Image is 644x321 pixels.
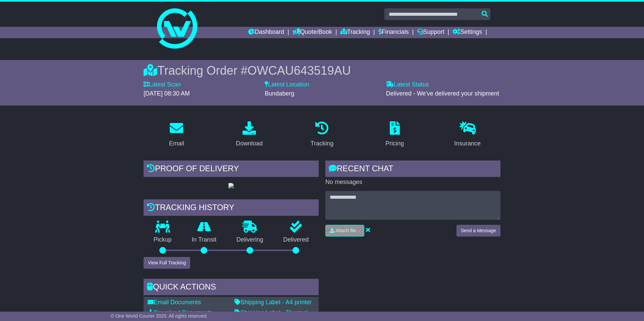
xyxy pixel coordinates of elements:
[182,236,227,244] p: In Transit
[306,119,338,150] a: Tracking
[452,27,482,38] a: Settings
[273,236,319,244] p: Delivered
[248,64,351,77] span: OWCAU643519AU
[311,139,333,148] div: Tracking
[169,139,184,148] div: Email
[417,27,444,38] a: Support
[385,139,404,148] div: Pricing
[144,90,190,97] span: [DATE] 08:30 AM
[378,27,409,38] a: Financials
[228,183,234,188] img: GetPodImage
[450,119,485,150] a: Insurance
[165,119,189,150] a: Email
[325,179,500,186] p: No messages
[457,225,500,237] button: Send a Message
[234,299,312,306] a: Shipping Label - A4 printer
[144,257,190,269] button: View Full Tracking
[231,119,267,150] a: Download
[148,299,201,306] a: Email Documents
[144,63,500,78] div: Tracking Order #
[381,119,408,150] a: Pricing
[144,236,182,244] p: Pickup
[386,90,499,97] span: Delivered - We've delivered your shipment
[265,81,309,88] label: Latest Location
[236,139,263,148] div: Download
[454,139,481,148] div: Insurance
[265,90,294,97] span: Bundaberg
[144,160,319,179] div: Proof of Delivery
[325,160,500,179] div: RECENT CHAT
[340,27,370,38] a: Tracking
[144,81,181,88] label: Latest Scan
[111,313,208,319] span: © One World Courier 2025. All rights reserved.
[386,81,429,88] label: Latest Status
[226,236,273,244] p: Delivering
[148,309,213,316] a: Download Documents
[144,199,319,217] div: Tracking history
[292,27,332,38] a: Quote/Book
[144,279,319,297] div: Quick Actions
[248,27,284,38] a: Dashboard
